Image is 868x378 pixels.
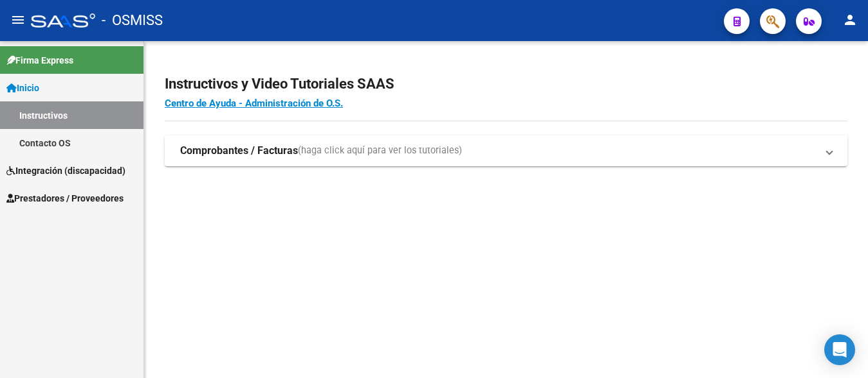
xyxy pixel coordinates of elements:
a: Centro de Ayuda - Administración de O.S. [165,98,343,109]
span: Firma Express [6,53,73,67]
mat-expansion-panel-header: Comprobantes / Facturas(haga click aquí para ver los tutoriales) [165,135,847,166]
mat-icon: menu [10,12,26,28]
span: Inicio [6,81,39,95]
h2: Instructivos y Video Tutoriales SAAS [165,72,847,96]
mat-icon: person [842,12,858,28]
span: Prestadores / Proveedores [6,191,124,205]
span: - OSMISS [102,6,163,35]
div: Open Intercom Messenger [824,334,855,365]
strong: Comprobantes / Facturas [180,144,298,158]
span: (haga click aquí para ver los tutoriales) [298,144,462,158]
span: Integración (discapacidad) [6,164,125,178]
